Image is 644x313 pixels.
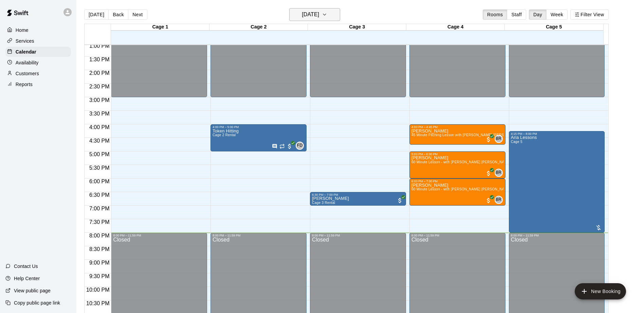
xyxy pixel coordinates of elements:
button: Rooms [483,9,507,20]
span: 1:30 PM [88,57,111,62]
div: 8:00 PM – 11:59 PM [511,234,603,237]
p: Availability [16,59,39,66]
div: 4:00 PM – 5:00 PM [213,125,305,129]
span: Billy Jack Ryan [497,196,503,204]
div: 8:00 PM – 11:59 PM [113,234,205,237]
button: [DATE] [289,8,340,21]
span: 6:30 PM [88,192,111,198]
button: Week [546,9,568,20]
div: Cage 2 [209,24,308,30]
span: 2:30 PM [88,84,111,89]
span: All customers have paid [397,197,403,204]
div: 5:00 PM – 6:00 PM: Liam Pirrone [409,151,505,179]
p: Home [16,27,29,34]
div: 6:00 PM – 7:00 PM: Asher Katznelson [409,179,505,206]
button: Filter View [570,9,608,20]
div: 4:00 PM – 4:45 PM: Parker Groban [409,124,505,145]
div: Front Desk [296,142,304,150]
span: BR [496,196,501,203]
span: 60 Minute Lesson - with [PERSON_NAME] [PERSON_NAME] [411,187,511,191]
span: 5:00 PM [88,151,111,157]
span: 6:00 PM [88,179,111,184]
div: Cage 4 [406,24,505,30]
span: Front Desk [298,142,304,150]
button: Back [108,9,128,20]
a: Calendar [5,47,71,57]
h6: [DATE] [302,10,319,19]
span: 8:30 PM [88,246,111,252]
p: Services [16,38,34,44]
span: 7:30 PM [88,219,111,225]
p: View public page [14,287,51,294]
span: Cage 5 [511,140,522,144]
p: Help Center [14,275,40,282]
a: Customers [5,68,71,79]
p: Contact Us [14,263,38,270]
p: Copy public page link [14,299,60,306]
span: 10:00 PM [85,287,111,293]
span: BR [496,169,501,176]
div: Cage 1 [111,24,209,30]
div: 6:30 PM – 7:00 PM: Aidan Grover [310,192,406,206]
span: Cage 2 Rental [213,133,236,137]
a: Home [5,25,71,35]
div: Billy Jack Ryan [495,169,503,177]
a: Availability [5,58,71,68]
span: All customers have paid [485,197,492,204]
span: 4:00 PM [88,124,111,130]
span: 3:00 PM [88,97,111,103]
div: 8:00 PM – 11:59 PM [312,234,404,237]
div: 8:00 PM – 11:59 PM [213,234,305,237]
p: Customers [16,70,39,77]
span: All customers have paid [286,143,293,150]
span: 9:30 PM [88,273,111,279]
p: Reports [16,81,33,88]
div: Cage 3 [308,24,406,30]
button: add [575,283,626,299]
span: 60 Minute Lesson - with [PERSON_NAME] [PERSON_NAME] [411,160,511,164]
div: Cage 5 [505,24,603,30]
a: Reports [5,79,71,89]
button: Staff [507,9,526,20]
div: Billy Jack Ryan [495,135,503,143]
div: 4:00 PM – 5:00 PM: Token Hitting [210,124,307,151]
div: 6:00 PM – 7:00 PM [411,180,503,183]
span: 1:00 PM [88,43,111,49]
span: BR [496,135,501,142]
div: 4:15 PM – 8:00 PM: Aria Lessons [509,131,605,233]
span: 8:00 PM [88,233,111,238]
span: 4:30 PM [88,138,111,144]
div: 8:00 PM – 11:59 PM [411,234,503,237]
div: 5:00 PM – 6:00 PM [411,152,503,156]
div: Billy Jack Ryan [495,196,503,204]
p: Calendar [16,48,36,55]
span: 9:00 PM [88,260,111,266]
svg: Has notes [272,144,277,149]
button: [DATE] [84,9,109,20]
span: 2:00 PM [88,70,111,76]
div: 6:30 PM – 7:00 PM [312,193,404,196]
span: 10:30 PM [85,300,111,306]
span: 7:00 PM [88,206,111,211]
span: All customers have paid [485,170,492,177]
span: 3:30 PM [88,111,111,117]
span: Billy Jack Ryan [497,169,503,177]
span: 5:30 PM [88,165,111,171]
button: Day [529,9,547,20]
span: 45 Minute Pitching Lesson with [PERSON_NAME] [PERSON_NAME] [411,133,522,137]
div: 4:00 PM – 4:45 PM [411,125,503,129]
span: FD [297,142,303,149]
span: Billy Jack Ryan [497,135,503,143]
div: 4:15 PM – 8:00 PM [511,132,603,135]
span: Recurring event [279,144,285,149]
button: Next [128,9,147,20]
span: All customers have paid [485,136,492,143]
span: Cage 3 Rental [312,201,335,205]
a: Services [5,36,71,46]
